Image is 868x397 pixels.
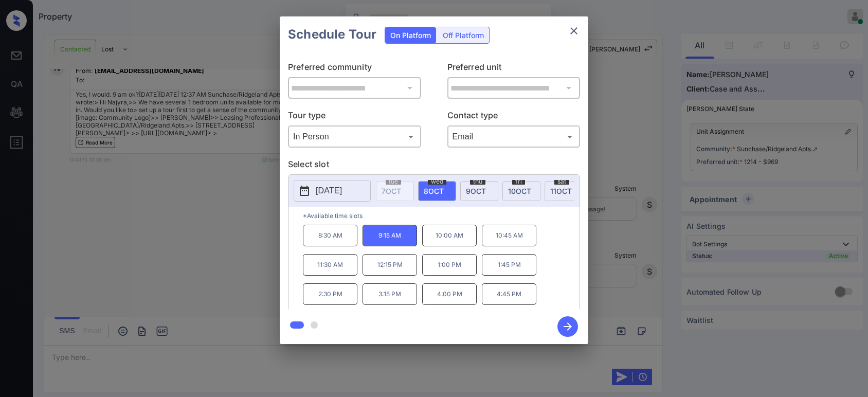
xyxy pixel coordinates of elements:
[303,225,357,246] p: 8:30 AM
[291,128,419,145] div: In Person
[551,313,584,340] button: btn-next
[422,283,477,305] p: 4:00 PM
[564,21,584,41] button: close
[470,178,485,185] span: thu
[508,187,531,195] span: 10 OCT
[482,254,536,276] p: 1:45 PM
[280,16,385,52] h2: Schedule Tour
[460,181,498,201] div: date-select
[450,128,578,145] div: Email
[428,178,446,185] span: wed
[447,109,581,125] p: Contact type
[316,185,342,197] p: [DATE]
[422,254,477,276] p: 1:00 PM
[288,61,421,77] p: Preferred community
[422,225,477,246] p: 10:00 AM
[418,181,456,201] div: date-select
[424,187,444,195] span: 8 OCT
[288,158,580,174] p: Select slot
[385,27,436,43] div: On Platform
[554,178,569,185] span: sat
[466,187,486,195] span: 9 OCT
[482,225,536,246] p: 10:45 AM
[545,181,583,201] div: date-select
[303,283,357,305] p: 2:30 PM
[288,109,421,125] p: Tour type
[363,254,417,276] p: 12:15 PM
[294,180,371,202] button: [DATE]
[363,225,417,246] p: 9:15 AM
[438,27,489,43] div: Off Platform
[363,283,417,305] p: 3:15 PM
[447,61,581,77] p: Preferred unit
[482,283,536,305] p: 4:45 PM
[303,207,580,225] p: *Available time slots
[512,178,525,185] span: fri
[502,181,540,201] div: date-select
[303,254,357,276] p: 11:30 AM
[550,187,572,195] span: 11 OCT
